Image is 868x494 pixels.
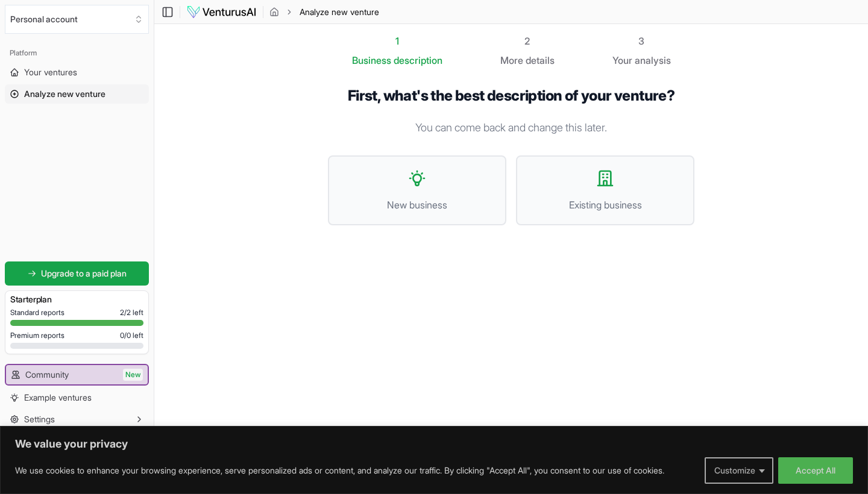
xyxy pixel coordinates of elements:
div: 2 [500,34,555,48]
span: Standard reports [10,308,64,317]
span: analysis [635,54,671,66]
button: Accept All [778,457,853,484]
nav: breadcrumb [269,6,379,18]
span: Your [612,53,632,67]
span: Settings [24,413,55,425]
span: Existing business [529,198,681,212]
div: Platform [5,43,149,63]
a: Upgrade to a paid plan [5,261,149,286]
a: Your ventures [5,63,149,82]
p: We value your privacy [15,437,853,451]
span: New [123,369,143,381]
div: 3 [612,34,671,48]
span: More [500,53,523,67]
h3: Starter plan [10,293,143,305]
span: Analyze new venture [300,6,379,18]
span: description [394,54,442,66]
a: Analyze new venture [5,84,149,104]
span: details [526,54,555,66]
span: Upgrade to a paid plan [41,267,127,280]
img: logo [186,5,257,19]
span: Community [25,369,69,381]
span: Your ventures [24,66,77,78]
span: Example ventures [24,392,92,404]
button: New business [328,155,506,225]
span: New business [341,198,493,212]
button: Select an organization [5,5,149,34]
button: Customize [705,457,773,484]
button: Settings [5,410,149,429]
div: 1 [352,34,442,48]
h1: First, what's the best description of your venture? [328,87,694,105]
span: 2 / 2 left [120,308,143,317]
span: Business [352,53,391,67]
span: 0 / 0 left [120,331,143,340]
span: Analyze new venture [24,88,105,100]
p: You can come back and change this later. [328,119,694,136]
a: CommunityNew [6,365,148,384]
a: Example ventures [5,388,149,407]
button: Existing business [516,155,694,225]
span: Premium reports [10,331,64,340]
p: We use cookies to enhance your browsing experience, serve personalized ads or content, and analyz... [15,463,664,478]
